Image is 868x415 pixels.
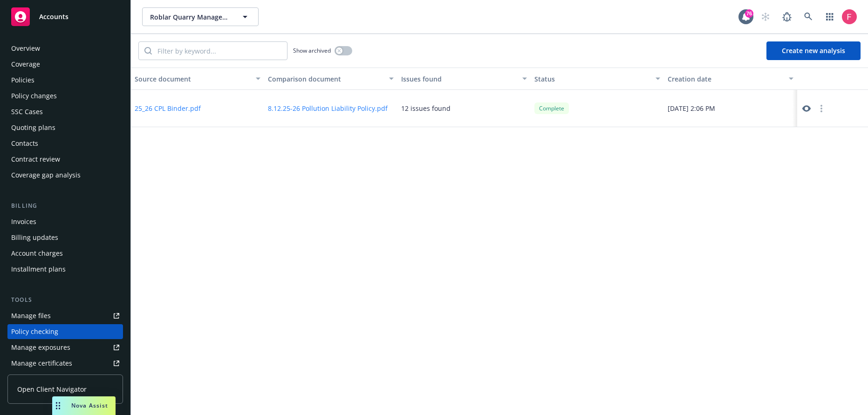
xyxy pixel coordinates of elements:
a: Account charges [7,246,123,261]
input: Filter by keyword... [152,42,287,60]
div: Policies [11,73,34,88]
div: SSC Cases [11,104,43,119]
button: Source document [131,68,264,90]
div: Complete [534,102,569,114]
div: Billing updates [11,230,58,245]
a: Contract review [7,152,123,167]
span: Roblar Quarry Management Inc. and Roblar Quarry, LLC [150,12,231,22]
button: Creation date [664,68,797,90]
button: Create new analysis [766,41,861,60]
a: Installment plans [7,262,123,277]
button: Issues found [397,68,531,90]
div: Policy changes [11,88,57,103]
div: Policy checking [11,324,58,339]
a: Invoices [7,214,123,229]
a: Coverage [7,57,123,72]
div: Creation date [668,74,783,84]
a: Overview [7,41,123,56]
div: Comparison document [268,74,383,84]
span: Open Client Navigator [17,384,87,394]
a: Switch app [820,7,839,26]
div: Quoting plans [11,120,55,135]
div: Source document [135,74,250,84]
button: 25_26 CPL Binder.pdf [135,103,201,113]
a: Manage files [7,308,123,323]
a: SSC Cases [7,104,123,119]
svg: Search [144,47,152,54]
div: Contacts [11,136,38,151]
div: Billing [7,201,123,211]
div: Tools [7,295,123,305]
div: Account charges [11,246,63,261]
a: Accounts [7,4,123,30]
a: Start snowing [756,7,775,26]
a: Coverage gap analysis [7,168,123,183]
a: Policies [7,73,123,88]
a: Report a Bug [778,7,796,26]
div: Installment plans [11,262,66,277]
span: Show archived [293,47,331,54]
div: Manage files [11,308,51,323]
a: Policy changes [7,88,123,103]
a: Quoting plans [7,120,123,135]
div: Drag to move [52,396,64,415]
div: Contract review [11,152,60,167]
a: Policy checking [7,324,123,339]
div: Issues found [401,74,517,84]
button: Comparison document [264,68,397,90]
a: Search [799,7,818,26]
div: Coverage gap analysis [11,168,81,183]
img: photo [842,9,857,24]
div: Invoices [11,214,36,229]
button: Roblar Quarry Management Inc. and Roblar Quarry, LLC [142,7,259,26]
div: Overview [11,41,40,56]
span: Nova Assist [71,401,108,409]
div: Status [534,74,650,84]
div: [DATE] 2:06 PM [664,90,797,127]
div: Manage certificates [11,356,72,371]
button: 8.12.25-26 Pollution Liability Policy.pdf [268,103,388,113]
span: Accounts [39,13,68,20]
a: Manage exposures [7,340,123,355]
a: Billing updates [7,230,123,245]
div: 12 issues found [401,103,451,113]
div: Coverage [11,57,40,72]
a: Contacts [7,136,123,151]
div: 76 [745,9,753,18]
button: Nova Assist [52,396,116,415]
div: Manage exposures [11,340,70,355]
button: Status [531,68,664,90]
a: Manage certificates [7,356,123,371]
